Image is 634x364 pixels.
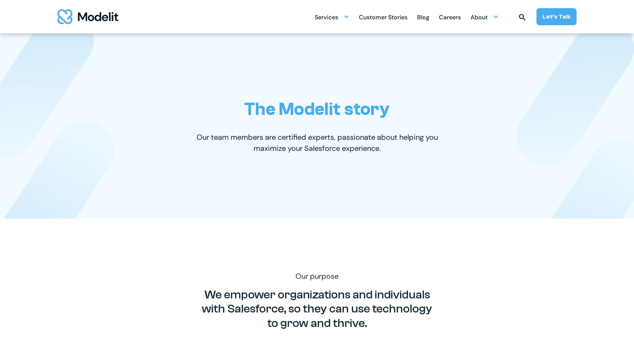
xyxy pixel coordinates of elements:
[244,99,390,120] h1: The Modelit story
[315,10,349,24] div: Services
[417,11,429,25] div: Blog
[439,11,461,25] div: Careers
[359,10,407,24] a: Customer Stories
[189,132,445,154] p: Our team members are certified experts, passionate about helping you maximize your Salesforce exp...
[198,288,436,330] p: We empower organizations and individuals with Salesforce, so they can use technology to grow and ...
[359,11,407,25] div: Customer Stories
[470,10,499,24] div: About
[439,10,461,24] a: Careers
[417,10,429,24] a: Blog
[189,271,445,282] p: Our purpose
[470,11,488,25] div: About
[542,13,571,21] div: Let’s Talk
[57,9,118,24] img: modelit logo
[57,9,118,24] a: home
[536,8,577,25] a: Let’s Talk
[315,11,338,25] div: Services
